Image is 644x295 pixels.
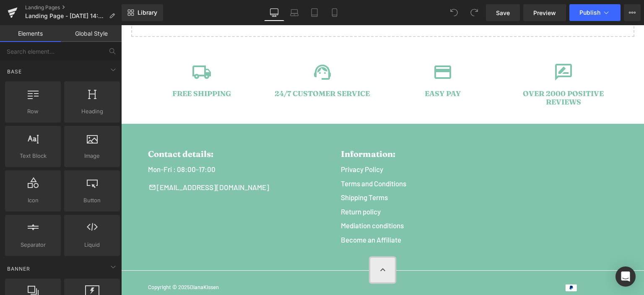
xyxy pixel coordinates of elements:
[69,258,98,265] a: DianaKissen
[304,4,325,21] a: Tablet
[122,4,163,21] a: New Library
[579,9,600,16] span: Publish
[446,4,462,21] button: Undo
[220,153,285,164] a: Terms and Conditions
[138,9,157,16] span: Library
[220,195,283,206] a: Mediation conditions
[67,151,117,160] span: Image
[68,37,93,57] span: local_shipping
[284,4,304,21] a: Laptop
[61,25,122,42] a: Global Style
[67,196,117,205] span: Button
[268,64,376,73] h5: EASY PAY
[496,8,510,17] span: Save
[569,4,621,21] button: Publish
[325,4,345,21] a: Mobile
[27,64,135,73] h5: FREE SHIPPING
[6,68,23,76] span: Base
[67,107,117,116] span: Heading
[189,37,214,57] span: support_agent
[27,139,207,150] p: Mon-Fri : 08:00-17:00
[67,240,117,249] span: Liquid
[8,151,58,160] span: Text Block
[25,4,122,11] a: Landing Pages
[220,181,260,192] a: Return policy
[8,240,58,249] span: Separator
[27,124,207,134] h6: Contact details:
[220,139,262,150] a: Privacy Policy
[615,266,636,287] div: Open Intercom Messenger
[6,265,31,273] span: Banner
[523,4,566,21] a: Preview
[27,258,98,265] span: Copyright © 2025
[147,64,255,73] h5: 24/7 CUSTOMER SERVICE
[309,37,334,57] span: payment
[8,196,58,205] span: Icon
[533,8,556,17] span: Preview
[430,37,455,57] span: rate_review
[220,209,280,220] a: Become an Affiliate
[27,157,36,168] span: email
[257,233,267,257] span: keyboard_arrow_up
[466,4,483,21] button: Redo
[25,13,106,19] span: Landing Page - [DATE] 14:21:33
[220,167,267,178] a: Shipping Terms
[264,4,284,21] a: Desktop
[27,157,148,168] a: [EMAIL_ADDRESS][DOMAIN_NAME]
[624,4,641,21] button: More
[220,124,304,134] h6: Information:
[388,64,496,81] h5: OVER 2000 POSITIVE REVIEWS
[8,107,58,116] span: Row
